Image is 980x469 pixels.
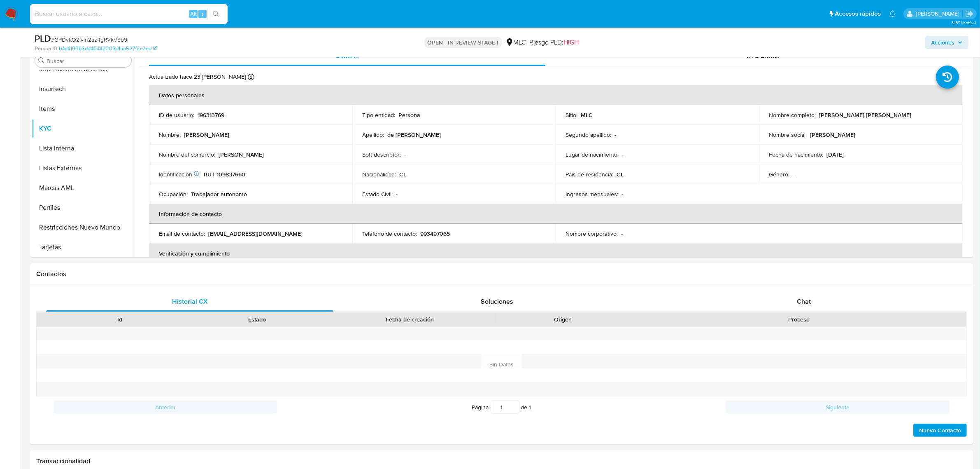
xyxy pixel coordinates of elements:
p: [PERSON_NAME] [810,131,855,138]
p: Nombre corporativo : [566,230,618,237]
p: [PERSON_NAME] [184,131,229,138]
p: CL [399,171,406,178]
p: [DATE] [826,151,844,158]
span: Historial CX [172,297,208,306]
p: aline.magdaleno@mercadolibre.com [916,10,962,18]
b: PLD [35,32,51,45]
p: 993497065 [420,230,450,237]
h1: Transaccionalidad [36,457,967,465]
p: Actualizado hace 23 [PERSON_NAME] [149,73,246,81]
p: Trabajador autonomo [191,190,247,198]
div: MLC [505,38,526,47]
p: Fecha de nacimiento : [769,151,823,158]
input: Buscar usuario o caso... [30,9,228,19]
p: Nombre : [159,131,181,138]
span: Alt [190,10,197,18]
th: Información de contacto [149,204,962,224]
th: Datos personales [149,85,962,105]
p: Sitio : [566,111,577,119]
p: [EMAIL_ADDRESS][DOMAIN_NAME] [208,230,303,237]
button: Siguiente [726,401,950,414]
button: Items [32,99,135,119]
th: Verificación y cumplimiento [149,244,962,263]
input: Buscar [47,57,128,65]
span: Riesgo PLD: [530,38,579,47]
div: Proceso [637,315,961,324]
button: Acciones [925,36,968,49]
span: Soluciones [481,297,513,306]
div: Fecha de creación [331,315,489,324]
p: Nacionalidad : [362,171,396,178]
p: 196313769 [198,111,224,119]
p: Segundo apellido : [566,131,611,138]
span: 1 [529,403,531,411]
p: Identificación : [159,171,200,178]
p: Ocupación : [159,190,188,198]
p: Teléfono de contacto : [362,230,417,237]
p: Lugar de nacimiento : [566,151,619,158]
p: Nombre del comercio : [159,151,215,158]
p: OPEN - IN REVIEW STAGE I [424,37,502,48]
b: Person ID [35,45,57,52]
div: Origen [500,315,626,324]
button: Perfiles [32,198,135,218]
p: Estado Civil : [362,190,393,198]
p: - [621,230,623,237]
p: RUT 109837660 [204,171,245,178]
p: País de residencia : [566,171,613,178]
button: Insurtech [32,79,135,99]
p: - [793,171,794,178]
span: Accesos rápidos [835,9,881,18]
p: MLC [581,111,593,119]
p: ID de usuario : [159,111,194,119]
p: de [PERSON_NAME] [387,131,441,138]
span: Nuevo Contacto [919,424,961,436]
p: Tipo entidad : [362,111,395,119]
div: Id [57,315,182,324]
p: Ingresos mensuales : [566,190,618,198]
div: Estado [194,315,319,324]
p: [PERSON_NAME] [PERSON_NAME] [819,111,911,119]
button: search-icon [207,8,224,20]
a: b4a4199b6da40442209d1aa527f2c2ed [59,45,157,52]
span: Acciones [931,36,954,49]
p: - [404,151,406,158]
p: Soft descriptor : [362,151,401,158]
p: Email de contacto : [159,230,205,237]
p: - [615,131,616,138]
span: Página de [472,401,531,414]
button: Anterior [54,401,277,414]
a: Notificaciones [889,10,896,17]
p: - [622,151,624,158]
span: HIGH [564,38,579,47]
button: KYC [32,119,135,138]
p: Nombre completo : [769,111,816,119]
button: Buscar [38,57,45,64]
button: Listas Externas [32,158,135,178]
p: CL [617,171,624,178]
button: Nuevo Contacto [913,424,967,437]
span: 3.157.1-hotfix-1 [951,19,976,26]
span: # GPDvKQ2ivln2az4gRVkV9b9i [51,35,128,44]
p: Persona [398,111,420,119]
p: Género : [769,171,789,178]
button: Tarjetas [32,237,135,257]
p: - [396,190,398,198]
p: Apellido : [362,131,384,138]
p: Nombre social : [769,131,807,138]
button: Restricciones Nuevo Mundo [32,218,135,237]
span: s [201,10,204,18]
button: Lista Interna [32,138,135,158]
button: Marcas AML [32,178,135,198]
p: - [622,190,623,198]
a: Salir [965,9,974,18]
h1: Contactos [36,270,967,278]
p: [PERSON_NAME] [219,151,264,158]
span: Chat [797,297,811,306]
